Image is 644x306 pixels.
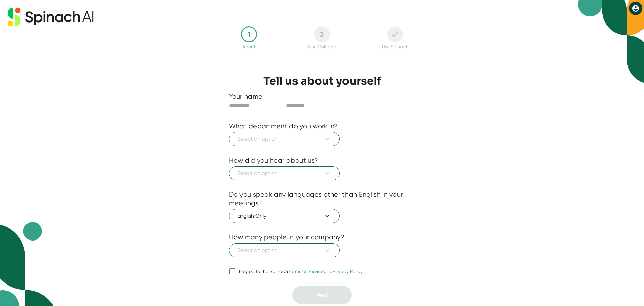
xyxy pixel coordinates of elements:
[229,243,340,257] button: Select an option
[316,292,328,298] span: Next
[621,283,637,299] iframe: Intercom live chat
[237,135,331,143] span: Select an option
[229,156,318,165] div: How did you hear about us?
[229,132,340,146] button: Select an option
[288,269,324,274] a: Terms of Service
[229,209,340,223] button: English Only
[306,44,338,49] div: Sync Calendar
[242,44,255,49] div: About
[237,212,331,220] span: English Only
[239,269,363,275] div: I agree to the Spinach and
[292,286,352,304] button: Next
[229,233,345,242] div: How many people in your company?
[237,246,331,254] span: Select an option
[333,269,363,274] a: Privacy Policy
[237,169,331,177] span: Select an option
[229,92,415,101] div: Your name
[229,122,338,130] div: What department do you work in?
[314,26,330,42] div: 2
[229,166,340,180] button: Select an option
[241,26,257,42] div: 1
[263,75,381,87] h3: Tell us about yourself
[382,44,409,49] div: Use Spinach
[229,190,415,207] div: Do you speak any languages other than English in your meetings?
